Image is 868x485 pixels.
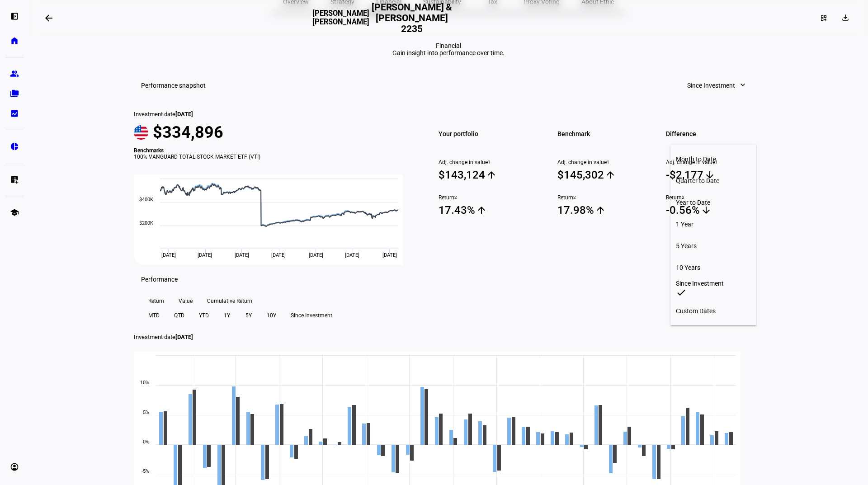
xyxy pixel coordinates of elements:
mat-icon: check [676,287,687,298]
div: 1 Year [676,221,751,228]
div: Quarter to Date [676,177,751,184]
div: 5 Years [676,242,751,250]
div: 10 Years [676,264,751,271]
div: Custom Dates [676,307,751,315]
div: Year to Date [676,199,751,206]
div: Month to Date [676,155,751,163]
div: Since Investment [676,280,751,287]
